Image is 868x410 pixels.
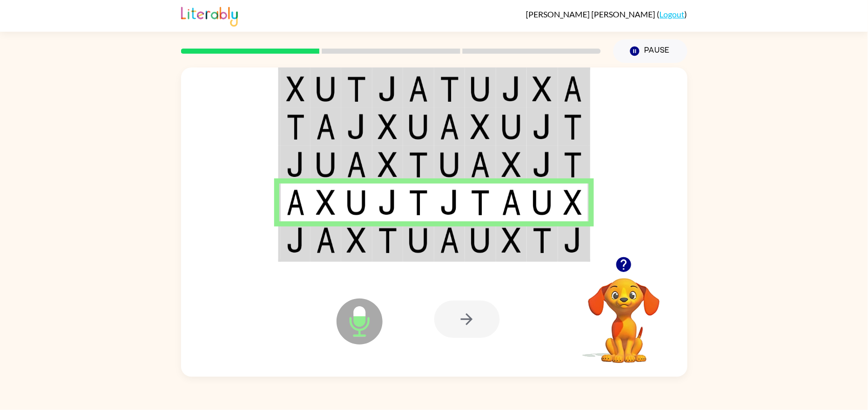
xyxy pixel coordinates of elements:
[502,114,521,140] img: u
[532,190,552,215] img: u
[564,76,582,102] img: a
[378,152,397,177] img: x
[573,262,675,365] video: Your browser must support playing .mp4 files to use Literably. Please try using another browser.
[347,76,366,102] img: t
[286,152,305,177] img: j
[440,114,459,140] img: a
[502,190,521,215] img: a
[286,114,305,140] img: t
[440,190,459,215] img: j
[660,9,685,19] a: Logout
[347,190,366,215] img: u
[409,152,428,177] img: t
[440,227,459,253] img: a
[347,114,366,140] img: j
[502,152,521,177] img: x
[532,76,552,102] img: x
[440,76,459,102] img: t
[502,227,521,253] img: x
[564,114,582,140] img: t
[347,227,366,253] img: x
[564,190,582,215] img: x
[502,76,521,102] img: j
[564,227,582,253] img: j
[181,4,238,27] img: Literably
[471,227,490,253] img: u
[286,190,305,215] img: a
[316,114,336,140] img: a
[316,152,336,177] img: u
[378,114,397,140] img: x
[532,152,552,177] img: j
[526,9,657,19] span: [PERSON_NAME] [PERSON_NAME]
[286,227,305,253] img: j
[471,114,490,140] img: x
[471,152,490,177] img: a
[286,76,305,102] img: x
[564,152,582,177] img: t
[532,227,552,253] img: t
[378,227,397,253] img: t
[532,114,552,140] img: j
[316,227,336,253] img: a
[378,76,397,102] img: j
[409,227,428,253] img: u
[613,39,687,63] button: Pause
[409,190,428,215] img: t
[471,190,490,215] img: t
[409,76,428,102] img: a
[526,9,687,19] div: ( )
[378,190,397,215] img: j
[440,152,459,177] img: u
[471,76,490,102] img: u
[409,114,428,140] img: u
[316,76,336,102] img: u
[316,190,336,215] img: x
[347,152,366,177] img: a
